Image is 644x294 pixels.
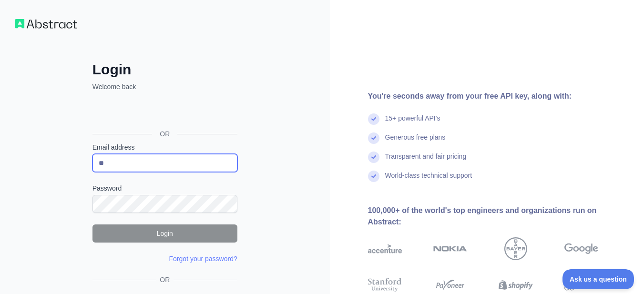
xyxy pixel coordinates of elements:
[385,113,440,132] div: 15+ powerful API's
[368,91,629,102] div: You're seconds away from your free API key, along with:
[368,205,629,228] div: 100,000+ of the world's top engineers and organizations run on Abstract:
[92,224,237,243] button: Login
[433,237,467,260] img: nokia
[92,82,237,91] p: Welcome back
[385,171,472,190] div: World-class technical support
[92,142,237,152] label: Email address
[92,61,237,78] h2: Login
[499,276,532,294] img: shopify
[385,132,446,152] div: Generous free plans
[15,19,77,29] img: Workflow
[152,129,177,139] span: OR
[368,132,379,144] img: check mark
[504,237,527,260] img: bayer
[88,102,240,123] iframe: Botón Iniciar sesión con Google
[368,237,402,260] img: accenture
[562,269,634,289] iframe: Toggle Customer Support
[368,171,379,182] img: check mark
[368,152,379,163] img: check mark
[368,276,402,294] img: stanford university
[433,276,467,294] img: payoneer
[92,183,237,193] label: Password
[169,255,237,263] a: Forgot your password?
[385,152,467,171] div: Transparent and fair pricing
[156,275,174,284] span: OR
[564,237,598,260] img: google
[368,113,379,125] img: check mark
